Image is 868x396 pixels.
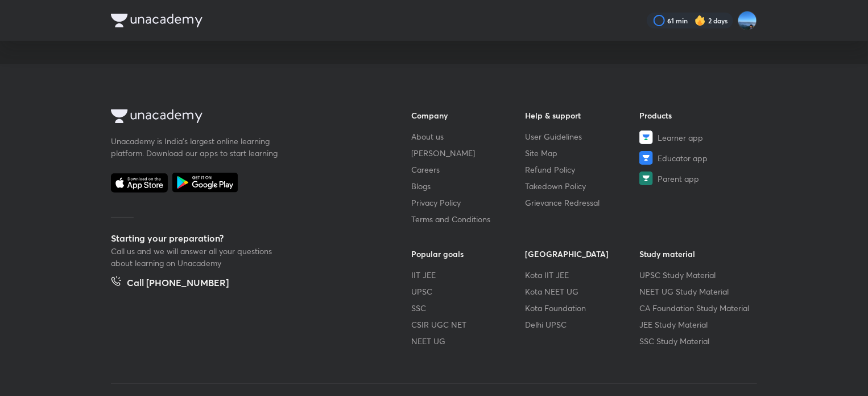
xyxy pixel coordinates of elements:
p: Unacademy is India’s largest online learning platform. Download our apps to start learning [111,135,282,159]
span: Parent app [658,173,699,185]
a: About us [411,130,526,142]
a: SSC Study Material [639,335,754,347]
a: SSC [411,302,526,314]
a: Site Map [526,147,640,159]
a: Learner app [639,130,754,144]
a: NEET UG Study Material [639,285,754,297]
img: streak [695,15,706,26]
a: UPSC [411,285,526,297]
a: [PERSON_NAME] [411,147,526,159]
h6: Help & support [526,109,640,121]
a: Kota Foundation [526,302,640,314]
a: Grievance Redressal [526,197,640,209]
a: Kota IIT JEE [526,269,640,281]
a: Blogs [411,180,526,192]
a: UPSC Study Material [639,269,754,281]
a: Refund Policy [526,164,640,175]
a: Company Logo [111,109,375,126]
p: Call us and we will answer all your questions about learning on Unacademy [111,245,282,269]
h5: Starting your preparation? [111,231,375,245]
h6: Products [639,109,754,121]
h6: [GEOGRAPHIC_DATA] [526,248,640,260]
a: NEET UG [411,335,526,347]
a: Careers [411,164,526,175]
a: Delhi UPSC [526,319,640,330]
span: Learner app [658,132,703,144]
img: Educator app [639,151,653,165]
a: CSIR UGC NET [411,319,526,330]
a: Call [PHONE_NUMBER] [111,276,229,292]
img: Parent app [639,172,653,185]
h6: Study material [639,248,754,260]
a: JEE Study Material [639,319,754,330]
a: Educator app [639,151,754,165]
a: Privacy Policy [411,197,526,209]
h6: Popular goals [411,248,526,260]
a: Terms and Conditions [411,213,526,225]
span: Careers [411,164,440,175]
h6: Company [411,109,526,121]
img: Company Logo [111,14,202,27]
h5: Call [PHONE_NUMBER] [127,276,229,292]
img: Learner app [639,130,653,144]
a: User Guidelines [526,130,640,142]
img: Company Logo [111,109,202,123]
a: Takedown Policy [526,180,640,192]
a: Parent app [639,172,754,185]
span: Educator app [658,152,708,164]
img: Sanjay Kalita [738,11,757,30]
a: IIT JEE [411,269,526,281]
a: Kota NEET UG [526,285,640,297]
a: CA Foundation Study Material [639,302,754,314]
